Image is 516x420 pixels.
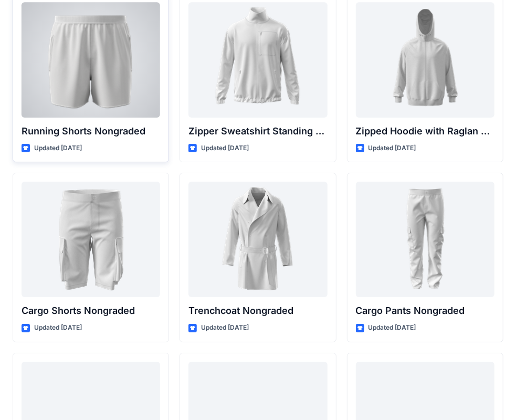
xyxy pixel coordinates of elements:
p: Running Shorts Nongraded [22,124,160,139]
a: Zipper Sweatshirt Standing Collar Nongraded [188,2,327,118]
a: Cargo Shorts Nongraded [22,182,160,297]
a: Trenchcoat Nongraded [188,182,327,297]
p: Updated [DATE] [201,143,249,154]
p: Updated [DATE] [34,143,82,154]
a: Running Shorts Nongraded [22,2,160,118]
p: Trenchcoat Nongraded [188,303,327,318]
p: Updated [DATE] [368,143,416,154]
a: Cargo Pants Nongraded [356,182,494,297]
p: Updated [DATE] [34,322,82,333]
p: Zipper Sweatshirt Standing Collar Nongraded [188,124,327,139]
p: Updated [DATE] [201,322,249,333]
a: Zipped Hoodie with Raglan Sleeve Nongraded [356,2,494,118]
p: Cargo Shorts Nongraded [22,303,160,318]
p: Zipped Hoodie with Raglan Sleeve Nongraded [356,124,494,139]
p: Updated [DATE] [368,322,416,333]
p: Cargo Pants Nongraded [356,303,494,318]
